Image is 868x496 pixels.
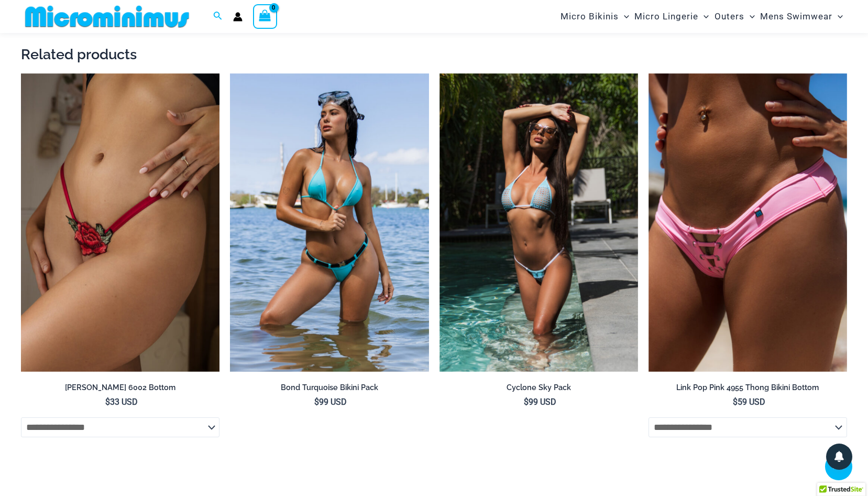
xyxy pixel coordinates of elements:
span: $ [524,397,529,407]
span: Micro Lingerie [634,3,698,30]
a: Link Pop Pink 4955 Bottom 01Link Pop Pink 4955 Bottom 02Link Pop Pink 4955 Bottom 02 [649,73,847,372]
a: [PERSON_NAME] 6002 Bottom [21,383,219,396]
img: Bond Turquoise 312 Top 492 Bottom 02 [230,73,428,372]
h2: Link Pop Pink 4955 Thong Bikini Bottom [649,383,847,393]
span: Mens Swimwear [760,3,832,30]
a: Micro LingerieMenu ToggleMenu Toggle [632,3,711,30]
span: Menu Toggle [832,3,843,30]
nav: Site Navigation [556,2,847,31]
a: Micro BikinisMenu ToggleMenu Toggle [558,3,632,30]
span: $ [314,397,319,407]
a: Bond Turquoise Bikini Pack [230,383,428,396]
img: Link Pop Pink 4955 Bottom 01 [649,73,847,372]
h2: Bond Turquoise Bikini Pack [230,383,428,393]
a: Mens SwimwearMenu ToggleMenu Toggle [757,3,845,30]
a: Bond Turquoise 312 Top 492 Bottom 02Bond Turquoise 312 Top 492 Bottom 03Bond Turquoise 312 Top 49... [230,73,428,372]
a: Cyclone Sky 318 Top 4275 Bottom 04Cyclone Sky 318 Top 4275 Bottom 05Cyclone Sky 318 Top 4275 Bott... [440,73,638,372]
bdi: 33 USD [105,397,138,407]
a: OutersMenu ToggleMenu Toggle [712,3,757,30]
span: Menu Toggle [744,3,755,30]
span: $ [105,397,110,407]
a: View Shopping Cart, empty [253,4,277,28]
img: Carla Red 6002 Bottom 03 [21,73,219,372]
span: $ [733,397,738,407]
bdi: 99 USD [524,397,556,407]
a: Search icon link [213,10,223,23]
a: Account icon link [233,12,243,21]
span: Menu Toggle [698,3,709,30]
span: Outers [715,3,744,30]
bdi: 59 USD [733,397,765,407]
span: Menu Toggle [619,3,629,30]
img: MM SHOP LOGO FLAT [21,5,193,28]
a: Carla Red 6002 Bottom 05Carla Red 6002 Bottom 03Carla Red 6002 Bottom 03 [21,73,219,372]
a: Link Pop Pink 4955 Thong Bikini Bottom [649,383,847,396]
h2: Related products [21,45,847,63]
h2: [PERSON_NAME] 6002 Bottom [21,383,219,393]
span: Micro Bikinis [561,3,619,30]
a: Cyclone Sky Pack [440,383,638,396]
h2: Cyclone Sky Pack [440,383,638,393]
img: Cyclone Sky 318 Top 4275 Bottom 04 [440,73,638,372]
bdi: 99 USD [314,397,347,407]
